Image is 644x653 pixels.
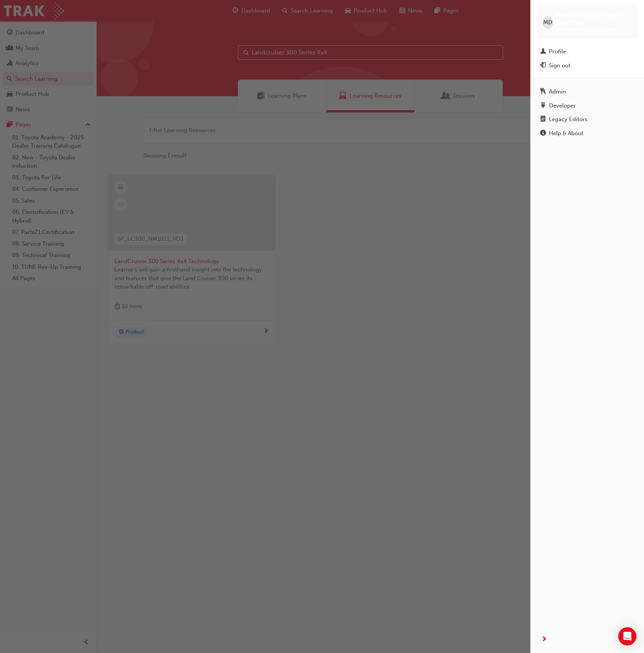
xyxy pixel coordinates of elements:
[556,12,632,26] span: Menno [PERSON_NAME] (Blue Flag)
[541,635,547,644] span: next-icon
[536,112,638,126] a: Legacy Editors
[536,59,638,73] button: Sign out
[540,103,546,109] span: robot-icon
[540,62,546,69] span: exit-icon
[543,18,552,27] span: MD
[549,101,576,110] div: Developer
[549,115,588,124] div: Legacy Editors
[618,627,636,645] div: Open Intercom Messenger
[549,129,583,138] div: Help & About
[536,85,638,99] a: Admin
[540,130,546,137] span: info-icon
[556,26,619,33] span: bf.menno.[PERSON_NAME]
[540,89,546,95] span: keys-icon
[536,99,638,113] a: Developer
[536,45,638,59] a: Profile
[549,61,571,70] div: Sign out
[549,87,566,96] div: Admin
[540,116,546,123] span: notepad-icon
[540,48,546,55] span: man-icon
[549,47,566,56] div: Profile
[536,126,638,140] a: Help & About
